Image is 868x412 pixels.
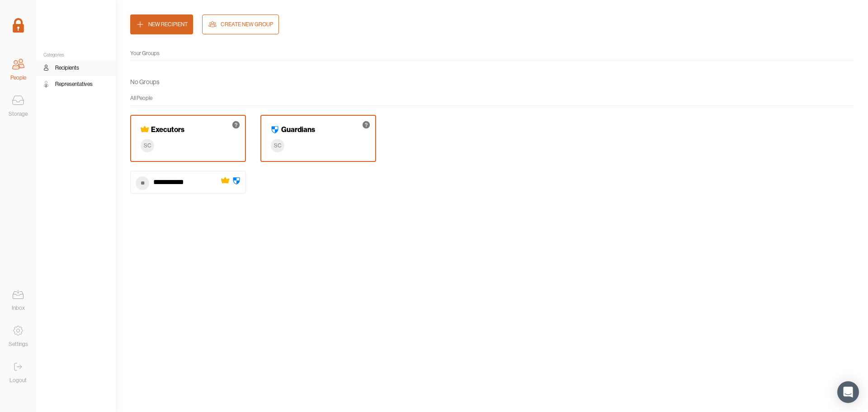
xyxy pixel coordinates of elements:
[281,125,315,134] h4: Guardians
[9,109,28,118] div: Storage
[55,63,79,72] div: Recipients
[270,138,285,153] div: SC
[36,52,116,58] div: Categories
[148,20,188,29] div: New Recipient
[10,73,26,82] div: People
[36,60,116,76] a: Recipients
[55,80,93,89] div: Representatives
[151,125,184,134] h4: Executors
[130,14,193,34] button: New Recipient
[9,376,27,385] div: Logout
[9,340,28,349] div: Settings
[130,76,160,88] div: No Groups
[36,76,116,92] a: Representatives
[221,20,273,29] div: Create New Group
[12,303,25,313] div: Inbox
[130,94,854,103] div: All People
[130,49,854,58] div: Your Groups
[837,381,859,403] div: Open Intercom Messenger
[202,14,279,34] button: Create New Group
[140,138,155,153] div: SC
